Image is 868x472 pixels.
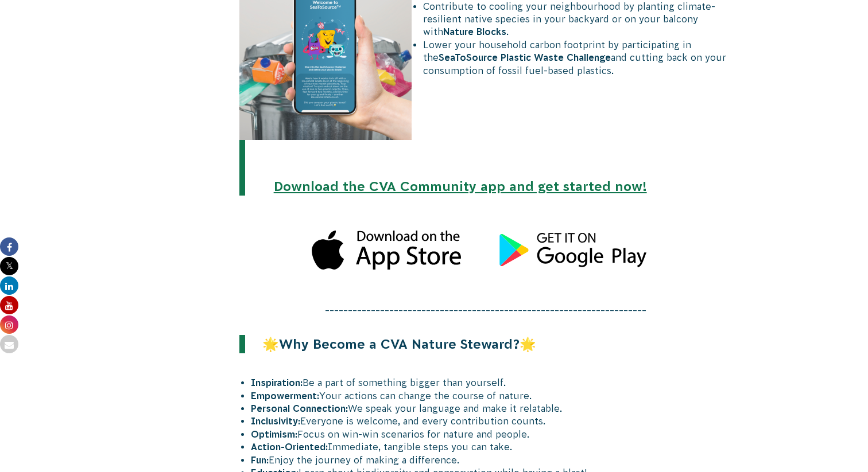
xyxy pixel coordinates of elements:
p: 🌟 🌟 [245,335,658,353]
li: Enjoy the journey of making a difference. [251,454,732,466]
li: Immediate, tangible steps you can take. [251,440,732,453]
p: ______________________________________________________________________ [239,299,732,312]
strong: SeaToSource Plastic Waste Challenge [439,52,611,63]
li: Everyone is welcome, and every contribution counts. [251,415,732,427]
strong: e Steward? [448,337,520,352]
a: Download the CVA Community app and get started now! [274,179,647,194]
li: Your actions can change the course of nature. [251,389,732,402]
strong: Optimism: [251,429,297,439]
strong: Nature Blocks [443,26,506,37]
strong: Why Become a CVA Natur [279,337,448,352]
strong: Inclusivity: [251,416,300,426]
strong: Inspiration: [251,377,303,388]
strong: Empowerment: [251,391,319,401]
strong: Fun: [251,455,269,465]
strong: Personal Connection: [251,403,348,414]
li: Focus on win-win scenarios for nature and people. [251,428,732,440]
li: Be a part of something bigger than yourself. [251,376,732,389]
strong: Action-Oriented: [251,442,328,452]
li: Lower your household carbon footprint by participating in the and cutting back on your consumptio... [251,38,732,77]
li: We speak your language and make it relatable. [251,402,732,415]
